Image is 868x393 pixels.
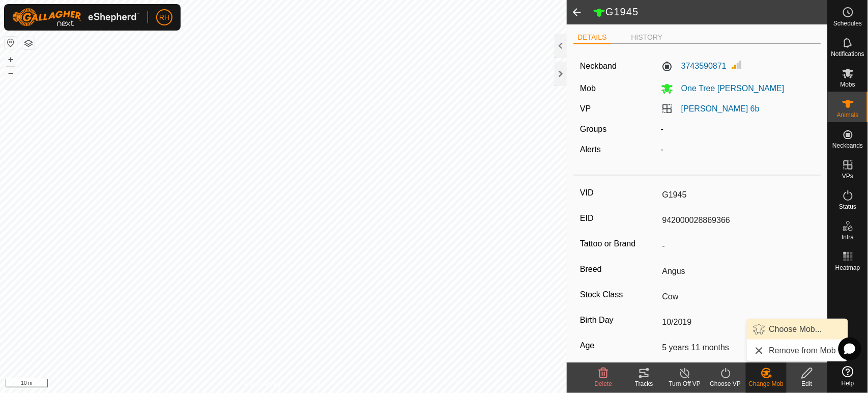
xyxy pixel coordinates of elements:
[746,379,787,388] div: Change Mob
[580,186,658,200] label: VID
[627,32,667,43] li: HISTORY
[833,20,862,26] span: Schedules
[12,8,139,26] img: Gallagher Logo
[580,60,617,72] label: Neckband
[842,234,854,240] span: Infra
[841,81,855,88] span: Mobs
[580,288,658,301] label: Stock Class
[837,112,859,118] span: Animals
[769,323,822,335] span: Choose Mob...
[5,37,17,49] button: Reset Map
[787,379,827,388] div: Edit
[580,84,596,93] label: Mob
[243,380,281,389] a: Privacy Policy
[294,380,324,389] a: Contact Us
[832,143,863,149] span: Neckbands
[657,144,819,156] div: -
[673,84,785,93] span: One Tree [PERSON_NAME]
[580,212,658,225] label: EID
[593,6,827,19] h2: G1945
[595,380,613,387] span: Delete
[842,380,854,386] span: Help
[839,204,856,210] span: Status
[159,12,169,23] span: RH
[580,237,658,250] label: Tattoo or Brand
[5,53,17,66] button: +
[22,37,35,49] button: Map Layers
[624,379,664,388] div: Tracks
[769,345,836,357] span: Remove from Mob
[580,263,658,276] label: Breed
[580,125,606,133] label: Groups
[831,51,864,57] span: Notifications
[664,379,705,388] div: Turn Off VP
[580,314,658,327] label: Birth Day
[828,362,868,390] a: Help
[835,265,860,271] span: Heatmap
[580,104,591,113] label: VP
[705,379,746,388] div: Choose VP
[731,59,743,71] img: Signal strength
[661,60,727,72] label: 3743590871
[5,67,17,79] button: –
[580,339,658,352] label: Age
[580,145,601,154] label: Alerts
[573,32,611,44] li: DETAILS
[747,319,848,340] li: Choose Mob...
[657,123,819,135] div: -
[681,104,760,113] a: [PERSON_NAME] 6b
[747,341,848,361] li: Remove from Mob
[842,173,853,179] span: VPs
